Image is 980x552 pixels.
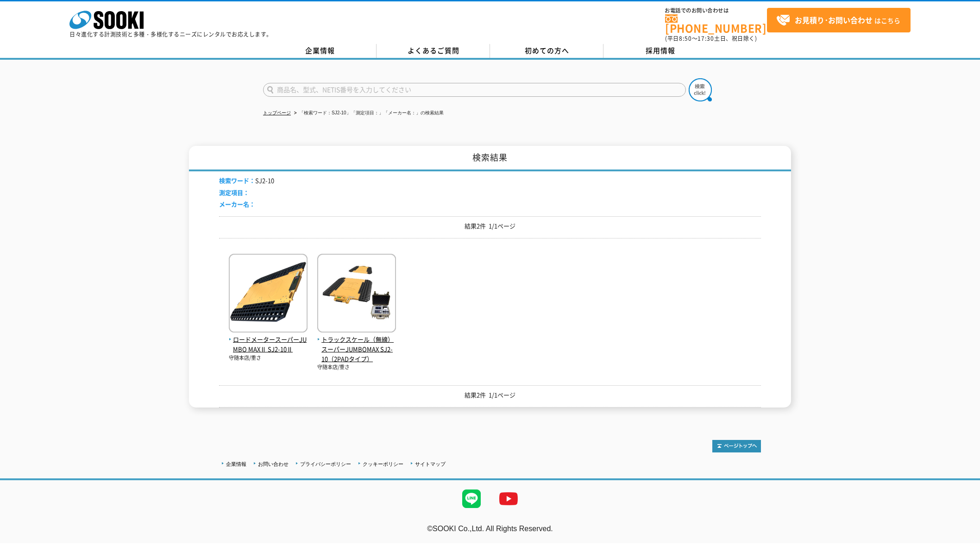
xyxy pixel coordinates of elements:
img: トップページへ [712,440,761,452]
span: メーカー名： [219,200,255,208]
a: トラックスケール（無線） スーパーJUMBOMAX SJ2-10（2PADタイプ） [317,325,396,364]
h1: 検索結果 [189,146,791,171]
span: ロードメータースーパーJUMBO MAXⅡ SJ2-10Ⅱ [229,335,308,354]
p: 守随本店/重さ [229,354,308,362]
span: トラックスケール（無線） スーパーJUMBOMAX SJ2-10（2PADタイプ） [317,335,396,364]
img: スーパーJUMBOMAX SJ2-10（2PADタイプ） [317,254,396,335]
a: サイトマップ [415,461,446,467]
span: 17:30 [697,34,714,43]
a: トップページ [263,110,291,115]
strong: お見積り･お問い合わせ [795,14,873,25]
a: テストMail [944,534,980,542]
a: よくあるご質問 [377,44,490,58]
a: お問い合わせ [258,461,289,467]
p: 日々進化する計測技術と多種・多様化するニーズにレンタルでお応えします。 [69,31,272,37]
a: [PHONE_NUMBER] [665,14,767,33]
li: SJ2-10 [219,176,274,186]
a: ロードメータースーパーJUMBO MAXⅡ SJ2-10Ⅱ [229,325,308,354]
span: お電話でのお問い合わせは [665,8,767,13]
li: 「検索ワード：SJ2-10」「測定項目：」「メーカー名：」の検索結果 [292,108,444,118]
a: プライバシーポリシー [300,461,351,467]
a: 採用情報 [603,44,717,58]
p: 守随本店/重さ [317,364,396,371]
a: 企業情報 [226,461,246,467]
img: YouTube [490,480,527,517]
span: (平日 ～ 土日、祝日除く) [665,34,757,43]
a: クッキーポリシー [363,461,403,467]
img: btn_search.png [689,78,712,101]
span: 測定項目： [219,188,249,197]
img: LINE [453,480,490,517]
span: 検索ワード： [219,176,255,185]
a: 企業情報 [263,44,377,58]
a: 初めての方へ [490,44,603,58]
input: 商品名、型式、NETIS番号を入力してください [263,83,686,97]
img: SJ2-10Ⅱ [229,254,308,335]
span: はこちら [776,13,900,27]
span: 8:50 [679,34,692,43]
span: 初めての方へ [525,45,569,56]
a: お見積り･お問い合わせはこちら [767,8,911,32]
p: 結果2件 1/1ページ [219,390,761,400]
p: 結果2件 1/1ページ [219,221,761,231]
